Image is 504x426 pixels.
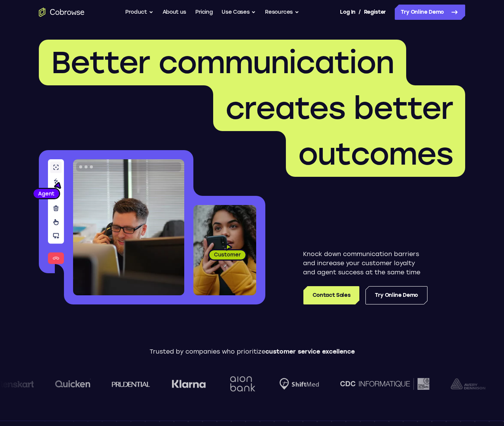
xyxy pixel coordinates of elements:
img: Aion Bank [177,368,208,399]
span: Agent [33,190,59,197]
img: A series of tools used in co-browsing sessions [48,159,64,264]
button: Resources [265,5,299,20]
img: avery-dennison [400,378,435,390]
img: Klarna [121,380,156,389]
span: creates better [225,90,453,127]
span: / [359,8,361,17]
a: Try Online Demo [395,5,465,20]
p: Knock down communication barriers and increase your customer loyalty and agent success at the sam... [303,250,427,277]
a: Pricing [195,5,213,20]
span: customer service excellence [265,348,355,355]
a: Contact Sales [303,286,359,304]
img: CDC Informatique [290,378,379,390]
img: A customer support agent talking on the phone [73,159,184,295]
button: Product [125,5,153,20]
a: Try Online Demo [365,286,427,304]
img: A customer holding their phone [193,205,256,295]
span: Better communication [51,44,394,81]
img: Shiftmed [229,378,269,390]
a: Go to the home page [39,8,85,17]
a: Log In [340,5,355,20]
span: outcomes [298,136,453,172]
a: Register [364,5,386,20]
a: About us [163,5,186,20]
span: Customer [209,251,246,258]
button: Use Cases [222,5,256,20]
